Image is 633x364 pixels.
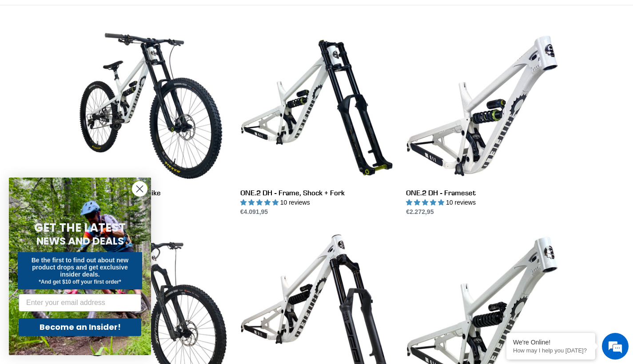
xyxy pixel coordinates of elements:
input: Enter your email address [19,294,141,312]
button: Close dialog [132,181,147,197]
div: We're Online! [513,339,589,346]
span: GET THE LATEST [34,220,126,236]
button: Become an Insider! [19,318,141,336]
span: *And get $10 off your first order* [39,279,121,285]
span: Be the first to find out about new product drops and get exclusive insider deals. [32,257,129,278]
p: How may I help you today? [513,347,589,354]
span: NEWS AND DEALS [36,234,124,248]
